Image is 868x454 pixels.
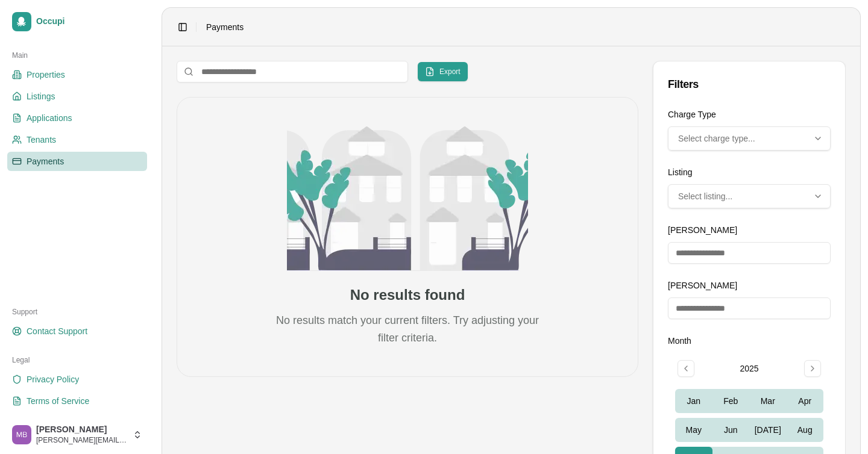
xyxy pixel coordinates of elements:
img: No results found [287,126,528,271]
label: Month [668,336,691,346]
button: Jun [712,418,750,442]
nav: breadcrumb [206,21,244,33]
button: Export [418,62,468,81]
a: Payments [7,152,147,171]
span: Terms of Service [27,395,89,407]
span: Export [439,67,461,76]
button: Jan [675,389,712,413]
span: Contact Support [27,325,87,337]
a: Listings [7,87,147,106]
a: Properties [7,65,147,84]
a: Privacy Policy [7,370,147,389]
a: Applications [7,108,147,128]
button: Feb [712,389,750,413]
button: Multi-select: 0 of 0 options selected. Select listing... [668,184,831,208]
button: [DATE] [749,418,787,442]
span: Payments [206,21,244,33]
div: Main [7,46,147,65]
span: Occupi [36,16,142,27]
button: Mar [749,389,787,413]
div: 2025 [740,362,758,375]
label: [PERSON_NAME] [668,225,737,235]
button: Apr [787,389,824,413]
a: Occupi [7,7,147,36]
label: [PERSON_NAME] [668,281,737,290]
div: Filters [668,76,831,93]
a: Terms of Service [7,391,147,411]
img: Matthew Barnicle [12,425,31,444]
div: Support [7,302,147,322]
span: [PERSON_NAME][EMAIL_ADDRESS][DOMAIN_NAME] [36,435,128,445]
label: Listing [668,167,692,177]
h3: No results found [350,285,465,305]
span: Tenants [27,134,56,146]
div: Legal [7,350,147,370]
p: No results match your current filters. Try adjusting your filter criteria. [272,312,542,347]
span: Properties [27,69,65,81]
span: Select charge type... [678,132,755,145]
span: Listings [27,90,55,102]
button: Multi-select: 0 of 3 options selected. Select charge type... [668,126,831,151]
span: Select listing... [678,190,732,202]
span: Privacy Policy [27,373,79,385]
button: Matthew Barnicle[PERSON_NAME][PERSON_NAME][EMAIL_ADDRESS][DOMAIN_NAME] [7,420,147,449]
span: [PERSON_NAME] [36,424,128,435]
button: May [675,418,712,442]
span: Payments [27,155,64,167]
label: Charge Type [668,110,716,119]
a: Contact Support [7,322,147,341]
a: Tenants [7,130,147,149]
span: Applications [27,112,72,124]
button: Aug [787,418,824,442]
